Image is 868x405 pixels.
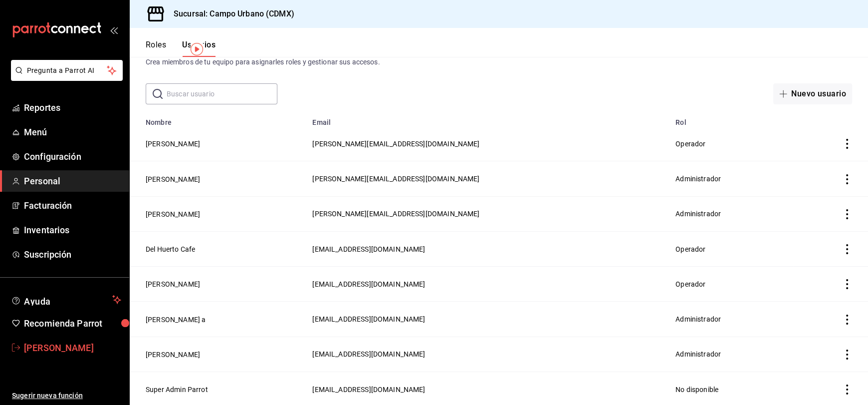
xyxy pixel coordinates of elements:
[24,199,121,212] span: Facturación
[312,280,425,288] span: [EMAIL_ADDRESS][DOMAIN_NAME]
[842,209,852,219] button: actions
[675,350,721,358] span: Administrador
[842,174,852,184] button: actions
[675,315,721,323] span: Administrador
[312,210,479,218] span: [PERSON_NAME][EMAIL_ADDRESS][DOMAIN_NAME]
[312,175,479,183] span: [PERSON_NAME][EMAIL_ADDRESS][DOMAIN_NAME]
[312,245,425,253] span: [EMAIL_ADDRESS][DOMAIN_NAME]
[24,248,121,261] span: Suscripción
[130,112,306,126] th: Nombre
[773,83,852,104] button: Nuevo usuario
[11,60,123,81] button: Pregunta a Parrot AI
[146,139,200,149] button: [PERSON_NAME]
[24,125,121,139] span: Menú
[24,150,121,163] span: Configuración
[675,210,721,218] span: Administrador
[7,72,123,83] a: Pregunta a Parrot AI
[24,294,108,306] span: Ayuda
[146,350,200,360] button: [PERSON_NAME]
[27,65,107,76] span: Pregunta a Parrot AI
[167,84,277,104] input: Buscar usuario
[842,350,852,360] button: actions
[191,43,203,55] img: Tooltip marker
[675,175,721,183] span: Administrador
[146,385,208,395] button: Super Admin Parrot
[842,385,852,395] button: actions
[110,26,118,34] button: open_drawer_menu
[146,57,852,67] div: Crea miembros de tu equipo para asignarles roles y gestionar sus accesos.
[182,40,216,57] button: Usuarios
[312,140,479,148] span: [PERSON_NAME][EMAIL_ADDRESS][DOMAIN_NAME]
[842,279,852,289] button: actions
[146,209,200,219] button: [PERSON_NAME]
[146,279,200,289] button: [PERSON_NAME]
[312,315,425,323] span: [EMAIL_ADDRESS][DOMAIN_NAME]
[842,315,852,325] button: actions
[12,391,121,401] span: Sugerir nueva función
[24,101,121,114] span: Reportes
[669,112,794,126] th: Rol
[146,244,195,254] button: Del Huerto Cafe
[842,244,852,254] button: actions
[146,315,206,325] button: [PERSON_NAME] a
[166,8,294,20] h3: Sucursal: Campo Urbano (CDMX)
[675,140,705,148] span: Operador
[24,174,121,188] span: Personal
[146,40,216,57] div: navigation tabs
[146,174,200,184] button: [PERSON_NAME]
[312,350,425,358] span: [EMAIL_ADDRESS][DOMAIN_NAME]
[24,317,121,330] span: Recomienda Parrot
[842,139,852,149] button: actions
[146,40,166,57] button: Roles
[306,112,669,126] th: Email
[24,341,121,355] span: [PERSON_NAME]
[675,280,705,288] span: Operador
[312,386,425,394] span: [EMAIL_ADDRESS][DOMAIN_NAME]
[675,245,705,253] span: Operador
[24,223,121,237] span: Inventarios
